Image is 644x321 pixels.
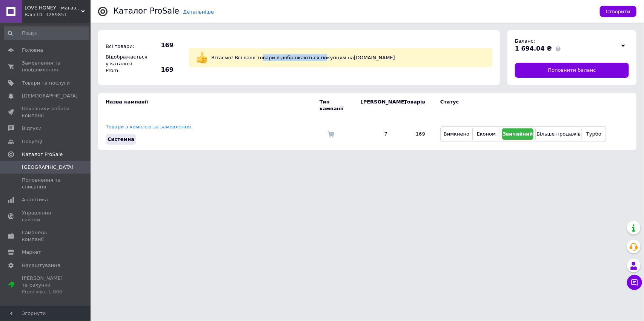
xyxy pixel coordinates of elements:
[606,9,630,14] span: Створити
[209,52,487,63] div: Вітаємо! Всі ваші товари відображаються покупцям на [DOMAIN_NAME]
[22,164,74,171] span: [GEOGRAPHIC_DATA]
[147,41,174,49] span: 169
[25,5,81,11] span: LOVE HONEY - магазин натуральної медової продукції
[354,93,395,118] td: [PERSON_NAME]
[320,93,354,118] td: Тип кампанії
[502,128,534,140] button: Звичайний
[22,105,70,119] span: Показники роботи компанії
[503,131,533,137] span: Звичайний
[515,38,535,44] span: Баланс:
[106,124,191,130] a: Товари з комісією за замовлення
[395,93,433,118] td: Товарів
[22,80,70,86] span: Товари та послуги
[22,47,43,54] span: Головна
[196,52,207,63] img: :+1:
[627,275,642,290] button: Чат з покупцем
[548,67,596,74] span: Поповнити баланс
[22,125,41,132] span: Відгуки
[4,26,89,40] input: Пошук
[22,138,42,145] span: Покупці
[183,9,214,15] a: Детальніше
[443,128,470,140] button: Вимкнено
[98,93,320,118] td: Назва кампанії
[515,45,552,52] span: 1 694.04 ₴
[586,131,601,137] span: Турбо
[536,131,581,137] span: Більше продажів
[147,66,174,74] span: 169
[22,210,70,223] span: Управління сайтом
[113,7,179,15] div: Каталог ProSale
[584,128,604,140] button: Турбо
[22,151,63,158] span: Каталог ProSale
[104,52,145,76] div: Відображається у каталозі Prom:
[22,289,70,295] div: Prom мікс 1 000
[22,262,60,269] span: Налаштування
[25,11,91,18] div: Ваш ID: 3289851
[108,136,134,142] span: Системна
[395,118,433,150] td: 169
[104,41,145,52] div: Всі товари:
[600,6,636,17] button: Створити
[327,130,335,138] img: Комісія за замовлення
[538,128,579,140] button: Більше продажів
[515,63,629,78] a: Поповнити баланс
[22,60,70,73] span: Замовлення та повідомлення
[22,93,78,99] span: [DEMOGRAPHIC_DATA]
[354,118,395,150] td: 7
[22,177,70,190] span: Поповнення та списання
[22,249,41,256] span: Маркет
[433,93,606,118] td: Статус
[444,131,469,137] span: Вимкнено
[475,128,498,140] button: Економ
[22,196,48,203] span: Аналітика
[22,229,70,243] span: Гаманець компанії
[477,131,496,137] span: Економ
[22,275,70,296] span: [PERSON_NAME] та рахунки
